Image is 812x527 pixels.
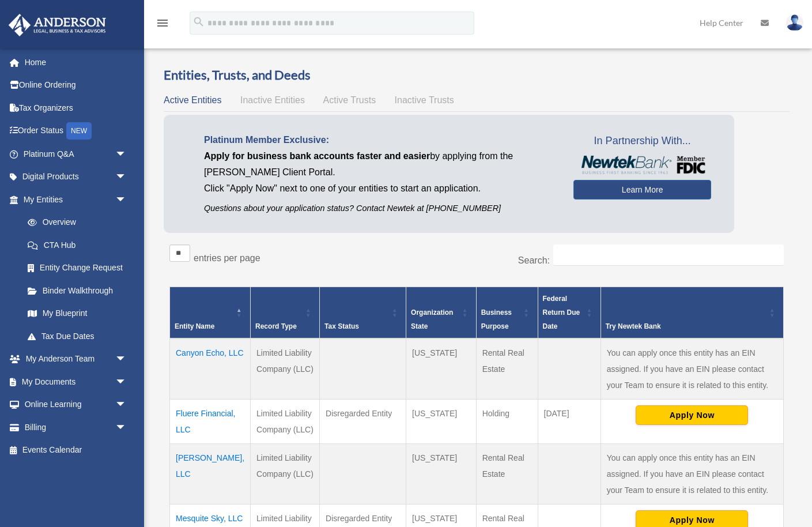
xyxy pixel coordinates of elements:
a: Tax Organizers [8,96,144,119]
a: menu [156,20,169,30]
th: Federal Return Due Date: Activate to sort [538,287,600,339]
a: Online Ordering [8,74,144,97]
td: Holding [476,400,538,444]
td: Rental Real Estate [476,444,538,505]
a: My Entitiesarrow_drop_down [8,188,138,211]
span: arrow_drop_down [115,142,138,166]
a: My Anderson Teamarrow_drop_down [8,348,144,371]
img: NewtekBankLogoSM.png [579,156,705,174]
p: Platinum Member Exclusive: [204,132,556,148]
h3: Entities, Trusts, and Deeds [164,66,790,84]
th: Try Newtek Bank : Activate to sort [600,287,783,339]
i: search [192,16,205,28]
p: by applying from the [PERSON_NAME] Client Portal. [204,148,556,180]
td: [PERSON_NAME], LLC [170,444,251,505]
span: Organization State [411,308,453,330]
span: Entity Name [175,322,214,330]
td: Limited Liability Company (LLC) [251,338,320,400]
a: Home [8,51,144,74]
p: Questions about your application status? Contact Newtek at [PHONE_NUMBER] [204,201,556,216]
a: Events Calendar [8,439,144,462]
td: [US_STATE] [406,400,477,444]
label: entries per page [194,253,260,263]
td: Limited Liability Company (LLC) [251,400,320,444]
img: Anderson Advisors Platinum Portal [5,14,109,36]
i: menu [156,16,169,30]
span: arrow_drop_down [115,393,138,417]
a: Tax Due Dates [16,325,138,348]
th: Entity Name: Activate to invert sorting [170,287,251,339]
td: [US_STATE] [406,444,477,505]
label: Search: [518,255,550,265]
a: Billingarrow_drop_down [8,416,144,439]
a: Online Learningarrow_drop_down [8,393,144,416]
span: Inactive Entities [240,95,305,105]
a: Digital Productsarrow_drop_down [8,165,144,189]
td: Limited Liability Company (LLC) [251,444,320,505]
span: arrow_drop_down [115,165,138,189]
a: Binder Walkthrough [16,279,138,302]
span: Apply for business bank accounts faster and easier [204,151,430,161]
td: [DATE] [538,400,600,444]
span: Active Entities [164,95,221,105]
span: Business Purpose [481,308,512,330]
a: Entity Change Request [16,257,138,280]
div: NEW [66,122,92,140]
td: You can apply once this entity has an EIN assigned. If you have an EIN please contact your Team t... [600,444,783,505]
td: Disregarded Entity [320,400,406,444]
span: Record Type [255,322,297,330]
span: Active Trusts [323,95,376,105]
a: Overview [16,211,133,234]
td: You can apply once this entity has an EIN assigned. If you have an EIN please contact your Team t... [600,338,783,400]
a: Order StatusNEW [8,119,144,143]
th: Business Purpose: Activate to sort [476,287,538,339]
span: arrow_drop_down [115,348,138,371]
td: Canyon Echo, LLC [170,338,251,400]
span: arrow_drop_down [115,370,138,394]
span: In Partnership With... [573,132,711,150]
span: Federal Return Due Date [543,295,580,330]
span: arrow_drop_down [115,416,138,439]
span: arrow_drop_down [115,188,138,212]
a: Platinum Q&Aarrow_drop_down [8,142,144,165]
td: [US_STATE] [406,338,477,400]
span: Inactive Trusts [395,95,454,105]
img: User Pic [786,14,803,31]
a: My Blueprint [16,302,138,325]
a: Learn More [573,180,711,199]
a: CTA Hub [16,234,138,257]
td: Fluere Financial, LLC [170,400,251,444]
a: My Documentsarrow_drop_down [8,370,144,393]
th: Organization State: Activate to sort [406,287,477,339]
td: Rental Real Estate [476,338,538,400]
th: Record Type: Activate to sort [251,287,320,339]
button: Apply Now [636,405,748,425]
div: Try Newtek Bank [606,319,766,333]
th: Tax Status: Activate to sort [320,287,406,339]
span: Tax Status [324,322,359,330]
p: Click "Apply Now" next to one of your entities to start an application. [204,180,556,197]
